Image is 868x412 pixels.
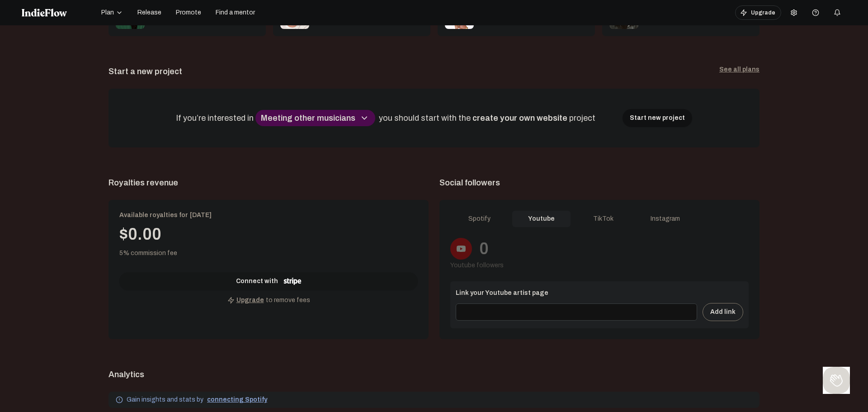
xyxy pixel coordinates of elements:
button: Release [132,5,167,20]
span: Plan [101,8,114,17]
button: Find a mentor [210,5,260,20]
div: 5% commission fee [119,249,418,258]
div: Instagram [636,211,694,227]
button: Meeting other musicians [255,110,375,126]
div: $0.00 [119,225,418,243]
span: Find a mentor [216,8,255,17]
div: TikTok [574,211,632,227]
span: Youtube followers [450,262,504,269]
img: Youtube.svg [456,243,467,254]
span: connecting Spotify [207,395,267,404]
button: Promote [170,5,207,20]
div: Available royalties for [DATE] [119,211,418,220]
span: to remove fees [266,296,310,305]
span: Upgrade [236,296,264,305]
span: Promote [176,8,201,17]
div: 0 [479,240,489,258]
span: Connect with [236,277,278,286]
span: project [569,114,597,123]
span: Release [137,8,161,17]
span: If you’re interested in [176,114,255,123]
iframe: Toggle Customer Support [823,367,850,394]
img: indieflow-logo-white.svg [22,9,67,17]
span: Social followers [439,176,759,189]
button: Add link [703,303,743,321]
span: Royalties revenue [108,176,429,189]
div: Spotify [450,211,509,227]
button: Start new project [623,109,692,127]
button: Connect with [119,272,418,290]
span: you should start with the [379,114,472,123]
img: stripe_logo_white.svg [283,278,302,285]
button: Plan [96,5,128,20]
span: Gain insights and stats by [127,395,203,404]
div: Link your Youtube artist page [456,289,743,303]
button: Upgrade [735,5,781,20]
span: create your own website [472,114,569,123]
div: Start a new project [108,65,182,78]
a: See all plans [719,65,759,78]
div: Analytics [108,368,759,381]
div: Youtube [512,211,571,227]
